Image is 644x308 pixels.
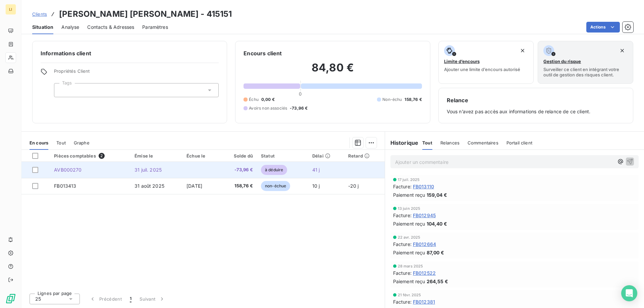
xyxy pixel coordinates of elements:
[223,153,253,159] div: Solde dû
[393,191,425,198] span: Paiement reçu
[413,298,435,305] span: FB012381
[74,140,90,145] span: Graphe
[35,296,41,302] span: 25
[393,269,412,276] span: Facture :
[30,140,48,145] span: En cours
[440,140,460,145] span: Relances
[54,153,126,159] div: Pièces comptables
[32,11,47,17] a: Clients
[447,96,625,104] h6: Relance
[538,41,633,84] button: Gestion du risqueSurveiller ce client en intégrant votre outil de gestion des risques client.
[249,105,287,111] span: Avoirs non associés
[186,183,202,189] span: [DATE]
[413,212,436,219] span: FB012945
[586,22,620,33] button: Actions
[261,97,275,103] span: 0,00 €
[438,41,534,84] button: Limite d’encoursAjouter une limite d’encours autorisé
[393,298,412,305] span: Facture :
[393,278,425,285] span: Paiement reçu
[468,140,498,145] span: Commentaires
[348,183,359,189] span: -20 j
[87,24,134,30] span: Contacts & Adresses
[135,153,178,159] div: Émise le
[413,183,434,190] span: FB013110
[54,167,82,173] span: AVB000270
[422,140,432,145] span: Tout
[126,292,136,306] button: 1
[398,235,421,239] span: 22 avr. 2025
[223,167,253,173] span: -73,96 €
[393,183,412,190] span: Facture :
[135,183,164,189] span: 31 août 2025
[32,11,47,17] span: Clients
[543,67,628,77] span: Surveiller ce client en intégrant votre outil de gestion des risques client.
[5,4,16,15] div: LI
[312,167,320,173] span: 41 j
[59,8,232,20] h3: [PERSON_NAME] [PERSON_NAME] - 415151
[41,49,219,57] h6: Informations client
[621,285,637,301] div: Open Intercom Messenger
[135,167,162,173] span: 31 juil. 2025
[312,183,320,189] span: 10 j
[398,178,420,182] span: 17 juil. 2025
[186,153,215,159] div: Échue le
[223,183,253,189] span: 158,76 €
[348,153,381,159] div: Retard
[393,220,425,227] span: Paiement reçu
[543,59,581,64] span: Gestion du risque
[413,269,436,276] span: FB012522
[427,278,448,285] span: 264,55 €
[244,49,282,57] h6: Encours client
[447,96,625,115] div: Vous n’avez pas accès aux informations de relance de ce client.
[506,140,532,145] span: Portail client
[427,220,447,227] span: 104,40 €
[393,241,412,248] span: Facture :
[261,165,287,175] span: à déduire
[312,153,340,159] div: Délai
[261,153,304,159] div: Statut
[142,24,168,30] span: Paramètres
[444,59,480,64] span: Limite d’encours
[382,97,402,103] span: Non-échu
[427,249,444,256] span: 87,00 €
[32,24,53,30] span: Situation
[385,139,419,147] h6: Historique
[405,97,422,103] span: 158,76 €
[130,296,131,302] span: 1
[413,241,436,248] span: FB012664
[56,140,66,145] span: Tout
[398,264,423,268] span: 28 mars 2025
[427,191,447,198] span: 159,04 €
[444,67,520,72] span: Ajouter une limite d’encours autorisé
[61,24,79,30] span: Analyse
[393,212,412,219] span: Facture :
[393,249,425,256] span: Paiement reçu
[249,97,259,103] span: Échu
[136,292,169,306] button: Suivant
[60,87,65,93] input: Ajouter une valeur
[54,68,219,78] span: Propriétés Client
[299,91,302,97] span: 0
[290,105,308,111] span: -73,96 €
[85,292,126,306] button: Précédent
[398,206,421,210] span: 13 juin 2025
[5,293,16,304] img: Logo LeanPay
[261,181,290,191] span: non-échue
[54,183,76,189] span: FB013413
[398,293,421,297] span: 21 févr. 2025
[244,61,422,81] h2: 84,80 €
[99,153,105,159] span: 2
